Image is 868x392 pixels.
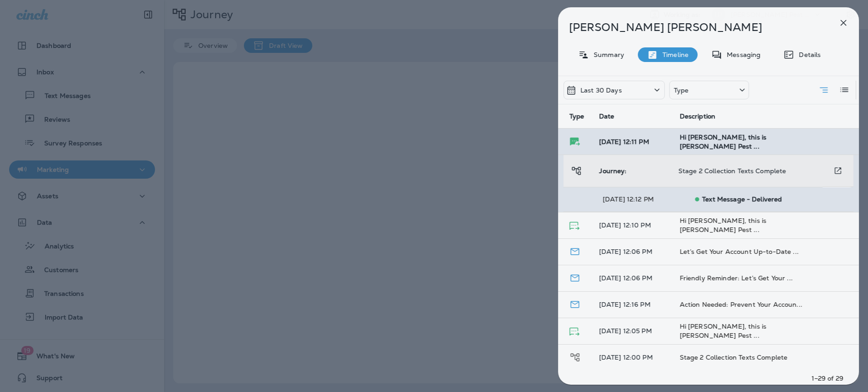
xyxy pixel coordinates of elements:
p: [DATE] 12:10 PM [599,222,665,229]
span: Hi [PERSON_NAME], this is [PERSON_NAME] Pest ... [680,133,767,150]
p: Details [795,51,821,58]
span: Type [569,112,584,120]
p: [PERSON_NAME] [PERSON_NAME] [569,21,818,34]
button: Log View [835,81,853,99]
span: Friendly Reminder: Let’s Get Your ... [680,274,793,282]
span: Email - Delivered [569,273,580,281]
span: Journey [569,352,581,361]
button: View Journey [830,162,846,179]
span: Stage 2 Collection Texts Complete [680,353,788,361]
span: Let’s Get Your Account Up-to-Date ... [680,248,799,256]
p: [DATE] 12:06 PM [599,274,665,282]
td: [DATE] 12:12 PM [595,187,685,212]
span: Hi [PERSON_NAME], this is [PERSON_NAME] Pest ... [680,322,767,340]
span: Text Message - Delivered [569,221,579,229]
p: 1–29 of 29 [811,374,843,383]
p: Messaging [722,51,760,58]
button: Summary View [815,81,833,99]
span: Text Message - Delivered [702,196,782,203]
span: Stage 2 Collection Texts Complete [678,167,786,175]
span: Date [599,112,615,120]
p: [DATE] 12:06 PM [599,248,665,255]
span: Text Message - Delivered [569,137,580,145]
span: Action Needed: Prevent Your Accoun... [680,300,802,309]
span: [DATE] 12:11 PM [599,138,649,146]
p: [DATE] 12:00 PM [599,354,665,361]
span: Text Message - Delivered [569,326,579,335]
span: Hi [PERSON_NAME], this is [PERSON_NAME] Pest ... [680,217,767,234]
p: [DATE] 12:05 PM [599,327,665,335]
p: Timeline [658,51,688,58]
span: Email - Delivered [569,299,580,308]
p: Type [674,87,689,94]
p: [DATE] 12:16 PM [599,301,665,308]
span: Description [680,113,716,120]
span: Journey: [599,167,627,175]
p: Last 30 Days [580,87,622,94]
span: Email - Delivered [569,247,580,255]
p: Summary [589,51,624,58]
